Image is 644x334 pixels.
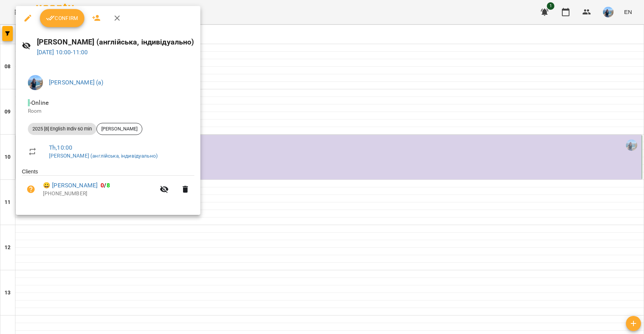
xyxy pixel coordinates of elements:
[22,168,194,205] ul: Clients
[43,190,155,198] p: [PHONE_NUMBER]
[37,36,194,48] h6: [PERSON_NAME] (англійська, індивідуально)
[49,144,72,151] a: Th , 10:00
[28,107,188,115] p: Room
[43,181,98,190] a: 😀 [PERSON_NAME]
[28,75,43,90] img: 8b0d75930c4dba3d36228cba45c651ae.jpg
[101,182,110,189] b: /
[37,49,88,56] a: [DATE] 10:00-11:00
[107,182,110,189] span: 8
[49,79,104,86] a: [PERSON_NAME] (а)
[101,182,104,189] span: 0
[22,180,40,198] button: Unpaid. Bill the attendance?
[28,99,50,106] span: - Online
[96,123,142,135] div: [PERSON_NAME]
[97,126,142,132] span: [PERSON_NAME]
[49,153,158,159] a: [PERSON_NAME] (англійська, індивідуально)
[46,14,78,23] span: Confirm
[28,126,96,132] span: 2025 [8] English Indiv 60 min
[40,9,84,27] button: Confirm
